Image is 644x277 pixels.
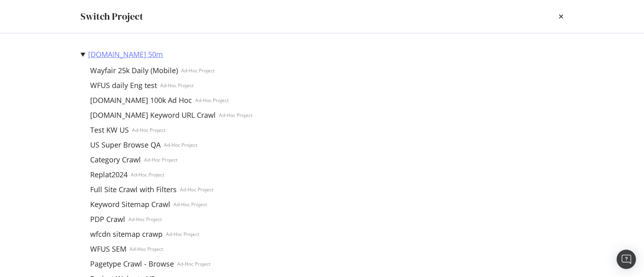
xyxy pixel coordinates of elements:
[87,230,166,238] a: wfcdn sitemap crawp
[219,112,252,119] div: Ad-Hoc Project
[164,142,197,148] div: Ad-Hoc Project
[87,66,181,75] a: Wayfair 25k Daily (Mobile)
[173,201,207,208] div: Ad-Hoc Project
[130,246,163,252] div: Ad-Hoc Project
[87,215,128,224] a: PDP Crawl
[559,10,563,23] div: times
[617,250,636,269] div: Open Intercom Messenger
[87,245,130,253] a: WFUS SEM
[87,96,195,105] a: [DOMAIN_NAME] 100k Ad Hoc
[80,49,252,60] summary: [DOMAIN_NAME] 50m
[87,126,132,134] a: Test KW US
[195,97,229,104] div: Ad-Hoc Project
[166,231,199,238] div: Ad-Hoc Project
[80,10,143,23] div: Switch Project
[87,141,164,149] a: US Super Browse QA
[131,171,164,178] div: Ad-Hoc Project
[87,156,144,164] a: Category Crawl
[144,156,178,163] div: Ad-Hoc Project
[160,82,194,89] div: Ad-Hoc Project
[87,260,177,268] a: Pagetype Crawl - Browse
[180,186,213,193] div: Ad-Hoc Project
[87,170,131,179] a: Replat2024
[177,261,211,267] div: Ad-Hoc Project
[87,111,219,119] a: [DOMAIN_NAME] Keyword URL Crawl
[128,216,162,223] div: Ad-Hoc Project
[88,50,163,59] a: [DOMAIN_NAME] 50m
[87,185,180,194] a: Full Site Crawl with Filters
[181,67,215,74] div: Ad-Hoc Project
[87,200,173,209] a: Keyword Sitemap Crawl
[132,127,165,133] div: Ad-Hoc Project
[87,81,160,90] a: WFUS daily Eng test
